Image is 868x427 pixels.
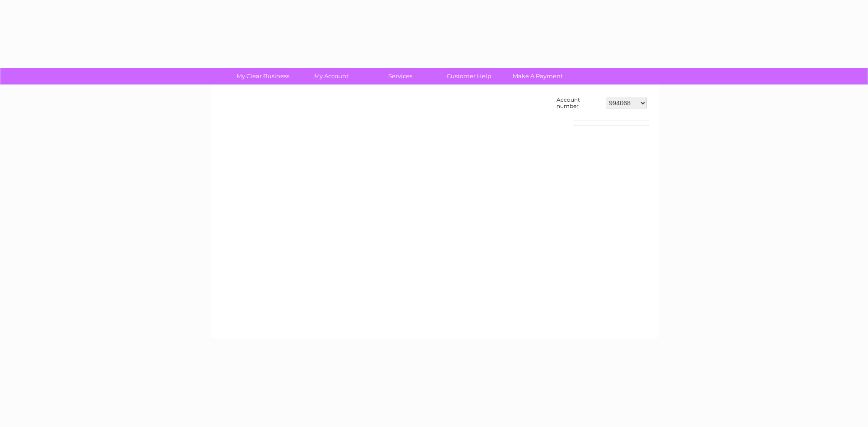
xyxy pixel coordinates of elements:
[226,68,300,84] a: My Clear Business
[554,94,604,112] td: Account number
[363,68,438,84] a: Services
[432,68,506,84] a: Customer Help
[500,68,575,84] a: Make A Payment
[294,68,369,84] a: My Account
